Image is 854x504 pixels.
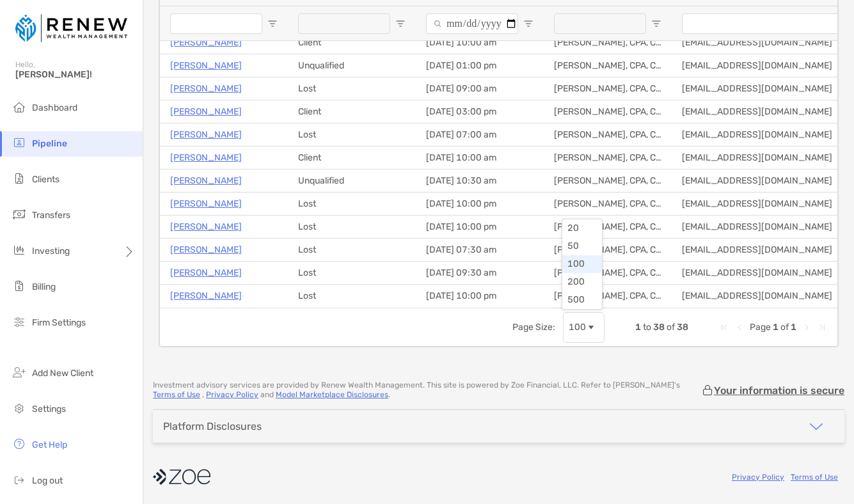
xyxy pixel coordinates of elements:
a: [PERSON_NAME] [170,104,242,120]
div: [DATE] 10:00 pm [416,285,544,307]
div: Client [288,31,416,54]
a: [PERSON_NAME] [170,58,242,74]
button: Open Filter Menu [523,19,534,29]
div: [PERSON_NAME], CPA, CFP® [544,146,672,169]
div: Lost [288,193,416,215]
img: firm-settings icon [12,314,27,329]
p: [PERSON_NAME] [170,173,242,189]
div: [DATE] 07:00 am [416,123,544,146]
img: icon arrow [809,419,824,434]
span: 20 [567,223,579,233]
div: Lost [288,216,416,238]
a: Privacy Policy [206,390,258,399]
div: Client [288,146,416,169]
div: [DATE] 10:00 am [416,31,544,54]
a: [PERSON_NAME] [170,219,242,235]
a: [PERSON_NAME] [170,35,242,51]
span: 100 [567,258,585,269]
div: [PERSON_NAME], CPA, CFP® [544,123,672,146]
div: [PERSON_NAME], CPA, CFP® [544,285,672,307]
div: Client [288,100,416,123]
span: 38 [653,322,665,333]
img: company logo [153,462,210,491]
a: Terms of Use [791,473,838,482]
span: 1 [791,322,796,333]
img: transfers icon [12,207,27,222]
a: Terms of Use [153,390,200,399]
span: 50 [567,240,579,251]
div: Lost [288,262,416,284]
div: [DATE] 10:30 am [416,169,544,192]
input: Meeting Date Filter Input [426,13,518,34]
span: Page [750,322,771,333]
div: [DATE] 03:00 pm [416,100,544,123]
div: Next Page [802,322,812,333]
a: [PERSON_NAME] [170,242,242,258]
span: of [667,322,675,333]
div: [PERSON_NAME], CPA, CFP® [544,239,672,261]
span: Settings [32,404,66,414]
div: [PERSON_NAME], CPA, CFP® [544,31,672,54]
span: Firm Settings [32,317,86,328]
button: Open Filter Menu [267,19,278,29]
div: [PERSON_NAME], CPA, CFP® [544,216,672,238]
div: [PERSON_NAME], CPA, CFP® [544,262,672,284]
a: [PERSON_NAME] [170,196,242,212]
button: Open Filter Menu [651,19,661,29]
div: Lost [288,77,416,100]
span: 200 [567,276,585,287]
input: Name Filter Input [170,13,262,34]
div: Lost [288,123,416,146]
a: [PERSON_NAME] [170,127,242,143]
div: Last Page [817,322,827,333]
img: settings icon [12,400,27,416]
a: [PERSON_NAME] [170,150,242,166]
p: Investment advisory services are provided by Renew Wealth Management . This site is powered by Zo... [153,381,701,400]
a: [PERSON_NAME] [170,265,242,281]
div: [DATE] 10:00 pm [416,216,544,238]
span: Get Help [32,439,67,450]
a: Privacy Policy [732,473,784,482]
img: logout icon [12,472,27,487]
span: of [780,322,789,333]
div: Platform Disclosures [163,420,262,432]
img: Zoe Logo [15,5,127,51]
span: Transfers [32,210,70,221]
span: Dashboard [32,102,77,113]
a: [PERSON_NAME] [170,81,242,97]
a: [PERSON_NAME] [170,288,242,304]
span: to [643,322,651,333]
div: [DATE] 09:00 am [416,77,544,100]
div: [DATE] 07:30 am [416,239,544,261]
div: 100 [569,322,586,333]
span: Log out [32,475,63,486]
img: get-help icon [12,436,27,452]
div: Lost [288,239,416,261]
div: [PERSON_NAME], CPA, CFP® [544,54,672,77]
img: add_new_client icon [12,365,27,380]
div: Unqualified [288,169,416,192]
img: pipeline icon [12,135,27,150]
img: dashboard icon [12,99,27,114]
span: Pipeline [32,138,67,149]
div: Previous Page [734,322,745,333]
span: 38 [677,322,688,333]
div: Page Size: [512,322,555,333]
img: clients icon [12,171,27,186]
span: 1 [635,322,641,333]
div: [DATE] 09:30 am [416,262,544,284]
span: 500 [567,294,585,305]
span: Billing [32,281,56,292]
div: [DATE] 01:00 pm [416,54,544,77]
div: Unqualified [288,54,416,77]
